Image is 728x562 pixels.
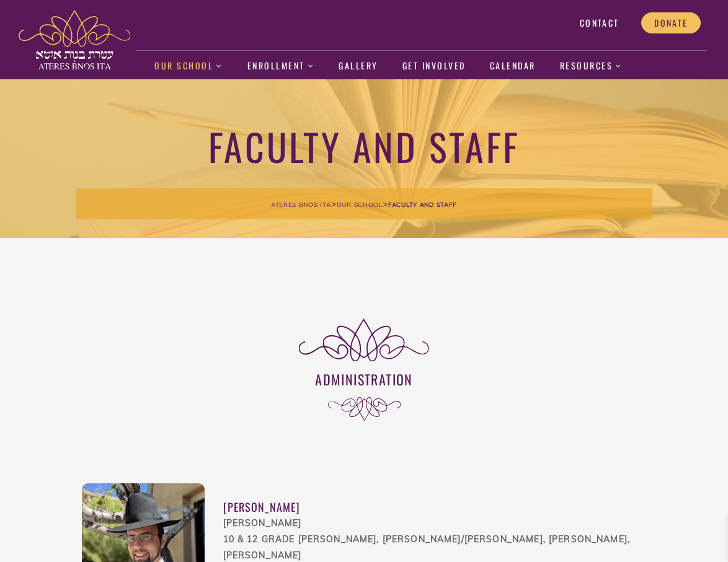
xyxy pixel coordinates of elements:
img: ateres [19,10,130,69]
span: Contact [580,17,619,29]
a: Contact [567,12,632,33]
a: Resources [560,52,623,81]
a: Our School [154,52,223,81]
div: [PERSON_NAME] [223,499,647,516]
h3: Administration [82,370,646,389]
span: Donate [654,17,688,29]
div: > > [76,188,652,219]
a: Get Involved [402,52,466,81]
a: Calendar [490,52,536,81]
span: Faculty and Staff [388,201,457,209]
a: Enrollment [247,52,315,81]
a: Donate [641,12,701,33]
span: Our School [337,201,383,209]
h1: Faculty and Staff [76,123,652,169]
span: Ateres Bnos Ita [271,201,331,209]
a: Our School [337,198,383,209]
a: Gallery [339,52,378,81]
a: Ateres Bnos Ita [271,198,331,209]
